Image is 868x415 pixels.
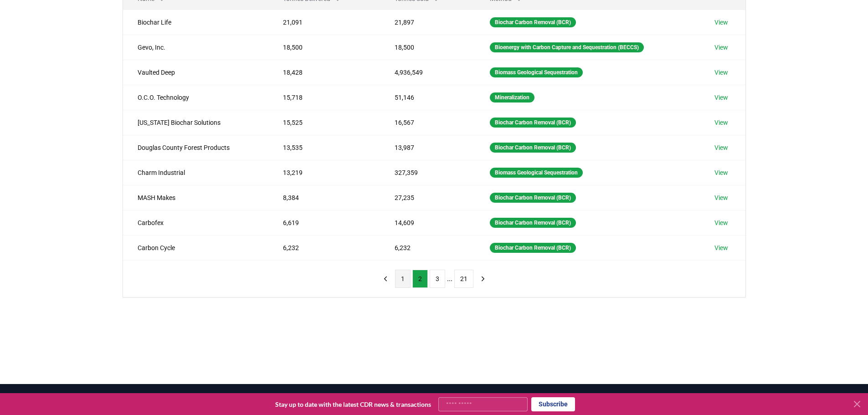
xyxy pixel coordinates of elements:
td: 51,146 [380,85,475,110]
td: 21,897 [380,10,475,35]
td: 327,359 [380,160,475,185]
div: Bioenergy with Carbon Capture and Sequestration (BECCS) [490,42,644,52]
td: 18,500 [268,35,380,60]
td: [US_STATE] Biochar Solutions [123,110,268,135]
td: Carbon Cycle [123,235,268,260]
div: Biochar Carbon Removal (BCR) [490,193,576,203]
a: View [714,218,728,227]
td: 8,384 [268,185,380,210]
td: 4,936,549 [380,60,475,85]
div: Biochar Carbon Removal (BCR) [490,218,576,228]
div: Biochar Carbon Removal (BCR) [490,118,576,128]
td: 16,567 [380,110,475,135]
td: 15,718 [268,85,380,110]
button: 3 [430,270,445,288]
td: MASH Makes [123,185,268,210]
td: 6,619 [268,210,380,235]
div: Biochar Carbon Removal (BCR) [490,243,576,253]
div: Biomass Geological Sequestration [490,168,583,178]
button: next page [475,270,491,288]
td: 13,535 [268,135,380,160]
button: previous page [378,270,393,288]
li: ... [447,273,452,284]
td: Douglas County Forest Products [123,135,268,160]
td: 13,219 [268,160,380,185]
div: Biochar Carbon Removal (BCR) [490,17,576,27]
a: View [714,68,728,77]
button: 1 [395,270,411,288]
a: View [714,243,728,252]
a: View [714,43,728,52]
div: Biochar Carbon Removal (BCR) [490,143,576,153]
a: View [714,168,728,177]
td: Charm Industrial [123,160,268,185]
td: 14,609 [380,210,475,235]
a: View [714,18,728,27]
td: 13,987 [380,135,475,160]
td: 6,232 [268,235,380,260]
button: 2 [412,270,428,288]
td: 18,500 [380,35,475,60]
td: 15,525 [268,110,380,135]
a: View [714,143,728,152]
td: Gevo, Inc. [123,35,268,60]
td: Biochar Life [123,10,268,35]
a: View [714,193,728,202]
button: 21 [454,270,473,288]
td: Carbofex [123,210,268,235]
td: O.C.O. Technology [123,85,268,110]
td: 21,091 [268,10,380,35]
div: Biomass Geological Sequestration [490,67,583,77]
a: View [714,118,728,127]
div: Mineralization [490,92,534,102]
td: 27,235 [380,185,475,210]
a: View [714,93,728,102]
td: Vaulted Deep [123,60,268,85]
td: 6,232 [380,235,475,260]
td: 18,428 [268,60,380,85]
